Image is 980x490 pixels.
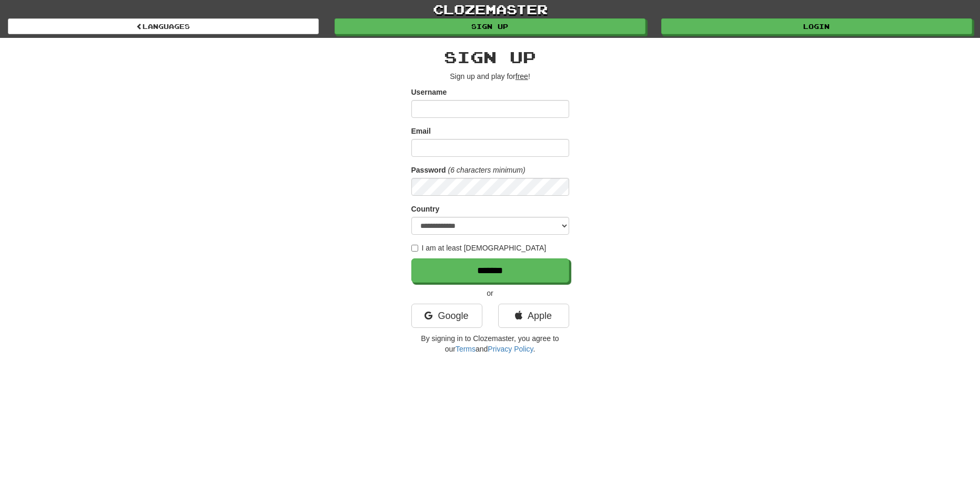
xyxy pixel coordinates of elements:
[411,165,446,175] label: Password
[488,345,533,353] a: Privacy Policy
[411,48,569,66] h2: Sign up
[411,333,569,354] p: By signing in to Clozemaster, you agree to our and .
[516,72,528,81] u: free
[411,243,547,253] label: I am at least [DEMOGRAPHIC_DATA]
[456,345,476,353] a: Terms
[335,18,645,34] a: Sign up
[661,18,972,34] a: Login
[448,166,526,174] em: (6 characters minimum)
[411,71,569,82] p: Sign up and play for !
[411,304,482,328] a: Google
[411,126,431,136] label: Email
[411,87,447,97] label: Username
[411,204,440,214] label: Country
[411,245,418,252] input: I am at least [DEMOGRAPHIC_DATA]
[411,288,569,298] p: or
[8,18,319,34] a: Languages
[498,304,569,328] a: Apple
